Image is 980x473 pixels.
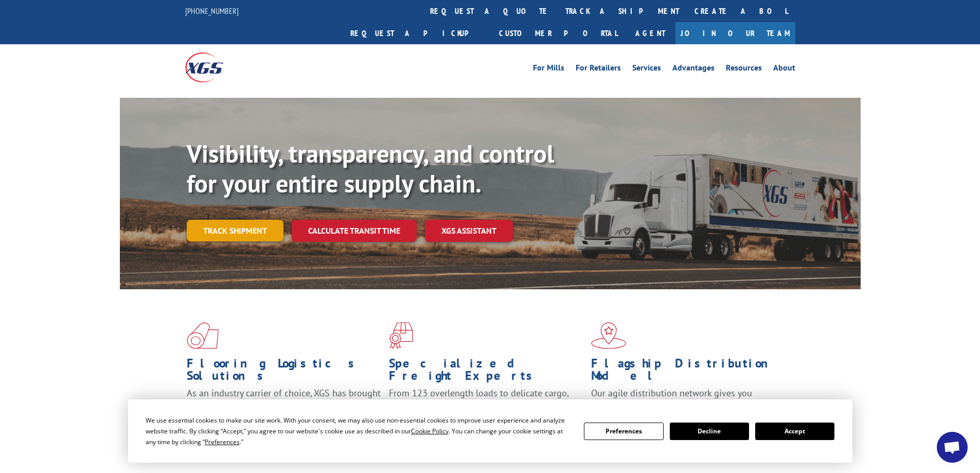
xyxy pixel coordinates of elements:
img: xgs-icon-focused-on-flooring-red [389,322,413,349]
h1: Flagship Distribution Model [591,357,786,387]
a: About [773,64,795,75]
a: XGS ASSISTANT [425,220,513,242]
a: Open chat [937,432,968,463]
a: For Retailers [576,64,621,75]
img: xgs-icon-total-supply-chain-intelligence-red [187,322,219,349]
img: xgs-icon-flagship-distribution-model-red [591,322,627,349]
div: Cookie Consent Prompt [128,399,852,463]
a: Join Our Team [675,22,795,44]
span: As an industry carrier of choice, XGS has brought innovation and dedication to flooring logistics... [187,387,381,424]
a: For Mills [533,64,564,75]
a: Services [632,64,661,75]
h1: Specialized Freight Experts [389,357,583,387]
h1: Flooring Logistics Solutions [187,357,381,387]
button: Accept [755,423,834,440]
span: Cookie Policy [411,427,449,435]
button: Decline [670,423,749,440]
a: Customer Portal [491,22,625,44]
a: Advantages [672,64,715,75]
span: Preferences [205,437,240,446]
a: Resources [726,64,762,75]
div: We use essential cookies to make our site work. With your consent, we may also use non-essential ... [146,415,572,447]
button: Preferences [584,423,663,440]
span: Our agile distribution network gives you nationwide inventory management on demand. [591,387,780,411]
p: From 123 overlength loads to delicate cargo, our experienced staff knows the best way to move you... [389,387,583,433]
a: [PHONE_NUMBER] [185,6,239,16]
b: Visibility, transparency, and control for your entire supply chain. [187,137,554,199]
a: Agent [625,22,675,44]
a: Calculate transit time [292,220,417,242]
a: Request a pickup [343,22,491,44]
a: Track shipment [187,220,283,241]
